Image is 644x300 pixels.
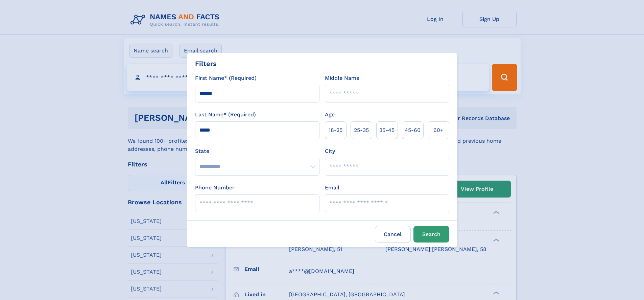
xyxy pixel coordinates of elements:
[329,126,342,134] span: 18‑25
[354,126,369,134] span: 25‑35
[325,184,339,192] label: Email
[433,126,444,134] span: 60+
[195,111,256,119] label: Last Name* (Required)
[195,147,319,155] label: State
[325,111,335,119] label: Age
[195,184,235,192] label: Phone Number
[375,226,411,243] label: Cancel
[413,226,449,243] button: Search
[195,59,217,69] div: Filters
[195,74,257,82] label: First Name* (Required)
[405,126,421,134] span: 45‑60
[325,74,359,82] label: Middle Name
[379,126,395,134] span: 35‑45
[325,147,335,155] label: City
